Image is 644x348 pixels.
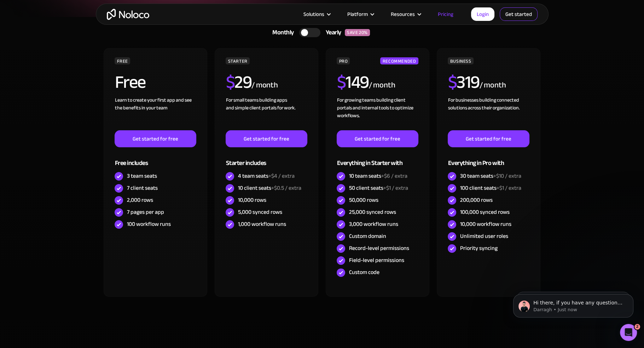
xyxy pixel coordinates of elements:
[268,171,294,181] span: +$4 / extra
[349,196,378,204] div: 50,000 rows
[382,10,429,19] div: Resources
[460,232,508,240] div: Unlimited user roles
[127,220,170,228] div: 100 workflow runs
[460,184,521,192] div: 100 client seats
[349,208,396,216] div: 25,000 synced rows
[271,183,301,193] span: +$0.5 / extra
[295,10,338,19] div: Solutions
[127,208,164,216] div: 7 pages per app
[448,65,457,99] span: $
[115,73,145,91] h2: Free
[238,172,294,180] div: 4 team seats
[226,130,307,147] a: Get started for free
[337,96,418,130] div: For growing teams building client portals and internal tools to optimize workflows.
[226,96,307,130] div: For small teams building apps and simple client portals for work. ‍
[620,324,637,341] iframe: Intercom live chat
[107,9,149,20] a: home
[448,96,529,130] div: For businesses building connected solutions across their organization. ‍
[337,73,369,91] h2: 149
[448,57,473,64] div: BUSINESS
[349,232,386,240] div: Custom domain
[337,57,350,64] div: PRO
[460,172,521,180] div: 30 team seats
[347,10,368,19] div: Platform
[263,27,299,38] div: Monthly
[349,220,398,228] div: 3,000 workflow runs
[303,10,324,19] div: Solutions
[460,220,511,228] div: 10,000 workflow runs
[381,171,407,181] span: +$6 / extra
[369,80,395,91] div: / month
[349,256,404,264] div: Field-level permissions
[251,80,278,91] div: / month
[127,184,157,192] div: 7 client seats
[349,268,379,276] div: Custom code
[448,147,529,170] div: Everything in Pro with
[238,196,266,204] div: 10,000 rows
[337,147,418,170] div: Everything in Starter with
[460,208,509,216] div: 100,000 synced rows
[429,10,462,19] a: Pricing
[226,57,249,64] div: STARTER
[115,130,196,147] a: Get started for free
[345,29,370,36] div: SAVE 20%
[479,80,506,91] div: / month
[127,196,153,204] div: 2,000 rows
[460,244,497,252] div: Priority syncing
[448,73,479,91] h2: 319
[115,147,196,170] div: Free includes
[226,147,307,170] div: Starter includes
[115,57,130,64] div: FREE
[493,171,521,181] span: +$10 / extra
[320,27,345,38] div: Yearly
[115,96,196,130] div: Learn to create your first app and see the benefits in your team ‍
[226,65,234,99] span: $
[349,244,409,252] div: Record-level permissions
[338,10,382,19] div: Platform
[127,172,157,180] div: 3 team seats
[503,279,644,329] iframe: Intercom notifications message
[226,73,251,91] h2: 29
[238,208,282,216] div: 5,000 synced rows
[337,130,418,147] a: Get started for free
[471,7,494,21] a: Login
[496,183,521,193] span: +$1 / extra
[380,57,418,64] div: RECOMMENDED
[500,7,538,21] a: Get started
[349,172,407,180] div: 10 team seats
[349,184,408,192] div: 50 client seats
[460,196,492,204] div: 200,000 rows
[238,220,286,228] div: 1,000 workflow runs
[391,10,415,19] div: Resources
[383,183,408,193] span: +$1 / extra
[337,65,346,99] span: $
[448,130,529,147] a: Get started for free
[634,324,640,330] span: 2
[238,184,301,192] div: 10 client seats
